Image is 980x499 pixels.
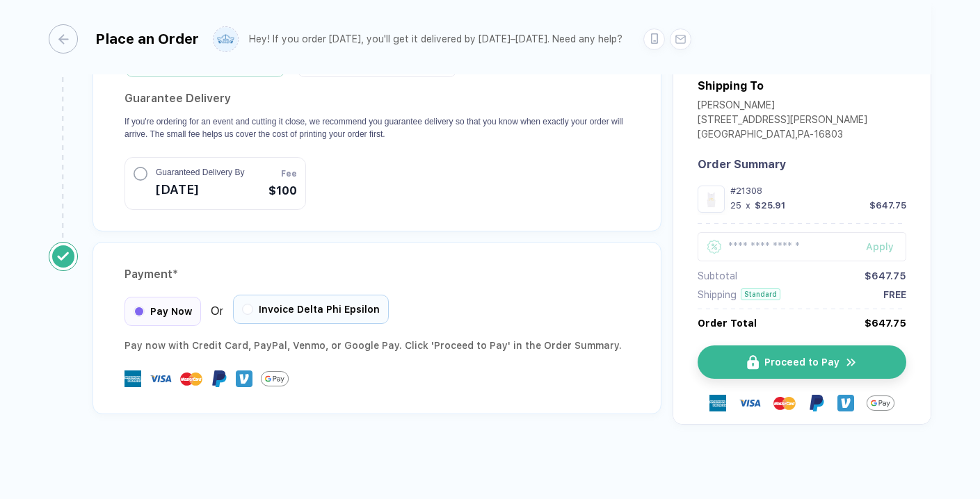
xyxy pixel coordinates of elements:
div: Pay Now [124,297,201,326]
div: Hey! If you order [DATE], you'll get it delivered by [DATE]–[DATE]. Need any help? [249,33,622,45]
div: Pay now with Credit Card, PayPal , Venmo , or Google Pay. Click 'Proceed to Pay' in the Order Sum... [124,337,629,354]
div: #21308 [730,186,906,196]
span: Proceed to Pay [764,357,840,368]
div: Invoice Delta Phi Epsilon [233,295,389,324]
img: express [709,395,726,411]
div: Apply [866,241,906,252]
button: iconProceed to Payicon [698,345,906,379]
div: Shipping To [698,79,764,92]
div: x [744,200,752,211]
span: Invoice Delta Phi Epsilon [259,304,380,315]
div: Payment [124,263,629,286]
img: icon [845,356,858,369]
p: If you're ordering for an event and cutting it close, we recommend you guarantee delivery so that... [124,115,629,140]
span: Pay Now [150,306,192,317]
span: $100 [268,183,297,199]
div: Or [124,297,389,326]
div: [STREET_ADDRESS][PERSON_NAME] [698,114,867,129]
img: master-card [773,392,796,414]
img: Venmo [236,370,252,387]
div: Shipping [698,289,737,300]
button: Guaranteed Delivery By[DATE]Fee$100 [124,157,306,210]
div: Standard [741,288,780,300]
div: Subtotal [698,270,737,281]
img: GPay [867,389,894,417]
div: 25 [730,200,741,211]
img: Venmo [837,395,854,411]
div: Order Total [698,318,757,329]
img: GPay [261,365,289,393]
span: [DATE] [156,179,244,201]
img: Paypal [808,395,825,411]
span: Guaranteed Delivery By [156,166,244,179]
img: user profile [214,27,238,51]
div: $647.75 [865,318,906,329]
div: Place an Order [95,31,199,47]
div: Order Summary [698,158,906,171]
img: visa [150,368,172,390]
button: Apply [849,232,906,261]
span: Fee [281,167,297,180]
div: [GEOGRAPHIC_DATA] , PA - 16803 [698,129,867,143]
img: Paypal [211,370,227,387]
div: $25.91 [755,200,785,211]
img: visa [739,392,761,414]
div: $647.75 [869,200,906,211]
img: icon [747,355,759,370]
img: express [124,370,141,387]
img: master-card [180,368,202,390]
h2: Guarantee Delivery [124,88,629,110]
div: $647.75 [865,270,906,281]
img: 8d6eaa39-afc4-4ff8-990d-5ebedbf53d8d_nt_front_1758218462882.jpg [701,189,721,209]
div: FREE [883,289,906,300]
div: [PERSON_NAME] [698,99,867,114]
